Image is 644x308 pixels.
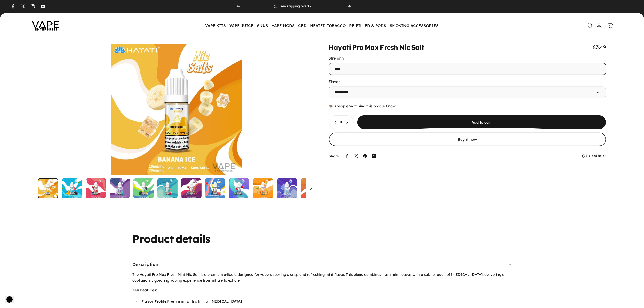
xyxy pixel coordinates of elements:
[25,15,66,36] img: Vape Enterprise
[38,44,315,175] button: Open media 1 in modal
[277,178,297,198] img: Hayati Pro Max Fresh Nic Salt
[157,178,178,198] button: Go to item
[7,7,11,11] img: logo_orange.svg
[301,178,321,198] img: Hayati Pro Max Fresh Nic Salt
[86,178,106,198] button: Go to item
[181,178,202,198] button: Go to item
[329,116,339,129] button: Decrease quantity for Hayati Pro Max Fresh Nic Salt
[12,12,50,15] div: Domain: [DOMAIN_NAME]
[110,178,130,198] button: Go to item
[253,178,273,198] button: Go to item
[329,56,344,60] label: Strength
[5,290,19,303] iframe: chat widget
[205,178,225,198] img: Hayati Pro Max Fresh Nic Salt
[133,288,157,292] strong: Key Features:
[38,178,58,198] button: Go to item
[228,21,255,30] summary: VAPE JUICE
[142,299,167,303] strong: Flavor Profile:
[343,116,353,129] button: Increase quantity for Hayati Pro Max Fresh Nic Salt
[62,178,82,198] img: Hayati Pro Max Fresh Nic Salt
[255,21,270,30] summary: SNUS
[270,21,297,30] summary: VAPE MODS
[277,178,297,198] button: Go to item
[204,21,441,30] nav: Primary
[133,272,512,283] p: The Hayati Pro Max Fresh Mint Nic Salt is a premium e-liquid designed for vapers seeking a crisp ...
[45,26,48,30] img: tab_keywords_by_traffic_grey.svg
[279,4,314,8] p: Free shipping over 20
[86,178,106,198] img: Hayati Pro Max Fresh Nic Salt
[357,115,606,129] button: Add to cart
[253,178,273,198] img: Hayati Pro Max Fresh Nic Salt
[157,178,178,198] img: Hayati Pro Max Fresh Nic Salt
[229,178,249,198] img: Hayati Pro Max Fresh Nic Salt
[301,178,321,198] button: Go to item
[181,178,202,198] img: Hayati Pro Max Fresh Nic Salt
[297,21,309,30] summary: CBD
[133,178,154,198] img: Hayati Pro Max Fresh Nic Salt
[308,4,310,8] strong: £
[62,178,82,198] button: Go to item
[205,178,225,198] button: Go to item
[17,27,40,30] div: Domain Overview
[411,44,424,51] animate-element: Salt
[329,133,606,146] button: Buy it now
[38,44,315,198] media-gallery: Gallery Viewer
[176,233,210,244] animate-element: details
[329,104,606,108] div: 👁️ people watching this product now!
[7,12,11,15] img: website_grey.svg
[12,26,16,30] img: tab_domain_overview_orange.svg
[229,178,249,198] button: Go to item
[133,233,174,244] animate-element: Product
[142,299,512,304] p: Fresh mint with a hint of [MEDICAL_DATA]
[352,44,363,51] animate-element: Pro
[133,178,154,198] button: Go to item
[13,7,22,11] div: v 4.0.25
[329,79,340,84] label: Flavor
[329,154,340,158] p: Share:
[309,21,348,30] summary: HEATED TOBACCO
[133,255,512,274] summary: Description
[589,154,606,158] a: Need help?
[329,44,351,51] animate-element: Hayati
[133,262,158,267] span: Description
[380,44,398,51] animate-element: Fresh
[593,44,606,51] span: £3.49
[38,178,58,198] img: Hayati Pro Max Fresh Nic Salt
[50,27,76,30] div: Keywords by Traffic
[110,178,130,198] img: Hayati Pro Max Fresh Nic Salt
[204,21,228,30] summary: VAPE KITS
[348,21,388,30] summary: RE-FILLED & PODS
[388,21,441,30] summary: SMOKING ACCESSORIES
[399,44,410,51] animate-element: Nic
[605,21,615,30] a: 0 items
[365,44,378,51] animate-element: Max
